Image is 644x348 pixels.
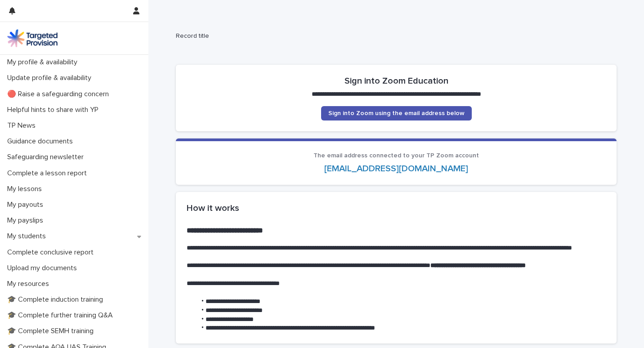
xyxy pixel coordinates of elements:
p: 🎓 Complete induction training [4,295,110,304]
p: Guidance documents [4,137,80,146]
p: 🎓 Complete SEMH training [4,327,101,335]
p: My payouts [4,201,50,209]
p: Complete a lesson report [4,169,94,178]
span: Sign into Zoom using the email address below [328,110,465,116]
p: My lessons [4,185,49,193]
p: 🎓 Complete further training Q&A [4,311,120,320]
h2: Sign into Zoom Education [344,76,448,86]
p: My profile & availability [4,58,85,67]
h2: How it works [187,203,606,214]
img: M5nRWzHhSzIhMunXDL62 [7,29,58,47]
p: My payslips [4,216,50,225]
p: 🔴 Raise a safeguarding concern [4,90,116,98]
p: Update profile & availability [4,74,98,82]
p: My resources [4,280,56,288]
h2: Record title [176,32,613,40]
span: The email address connected to your TP Zoom account [313,152,479,159]
p: My students [4,232,53,241]
p: Safeguarding newsletter [4,153,91,161]
p: Helpful hints to share with YP [4,106,106,114]
a: Sign into Zoom using the email address below [321,106,472,120]
p: TP News [4,121,43,130]
a: [EMAIL_ADDRESS][DOMAIN_NAME] [324,164,468,173]
p: Complete conclusive report [4,248,101,257]
p: Upload my documents [4,264,84,272]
